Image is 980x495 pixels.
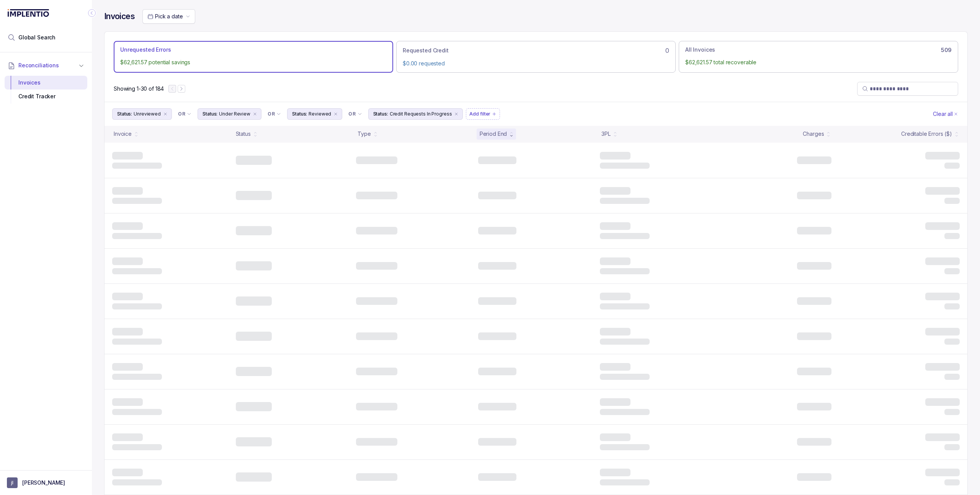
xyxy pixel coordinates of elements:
p: OR [348,111,356,117]
div: Creditable Errors ($) [901,130,952,138]
div: 3PL [601,130,611,138]
button: Next Page [178,85,185,93]
span: User initials [7,477,18,488]
button: Filter Chip Reviewed [287,108,342,120]
ul: Filter Group [112,108,931,120]
p: $62,621.57 total recoverable [685,59,952,66]
div: Reconciliations [5,74,87,105]
li: Filter Chip Connector undefined [268,111,281,117]
h6: 509 [941,47,952,53]
button: Filter Chip Connector undefined [345,109,365,119]
div: Credit Tracker [11,90,81,103]
p: Unreviewed [134,110,161,118]
p: All Invoices [685,46,715,54]
p: OR [268,111,275,117]
button: Date Range Picker [142,9,195,24]
p: Status: [292,110,307,118]
div: Period End [480,130,507,138]
div: Charges [803,130,824,138]
li: Filter Chip Connector undefined [348,111,362,117]
p: $62,621.57 potential savings [120,59,387,66]
p: Credit Requests In Progress [390,110,452,118]
p: Reviewed [309,110,331,118]
p: Unrequested Errors [120,46,171,54]
button: Filter Chip Connector undefined [265,109,284,119]
div: Type [358,130,371,138]
div: remove content [252,111,258,117]
button: Filter Chip Credit Requests In Progress [368,108,463,120]
li: Filter Chip Connector undefined [178,111,191,117]
button: Filter Chip Connector undefined [175,109,194,119]
p: Add filter [469,110,490,118]
p: OR [178,111,185,117]
div: remove content [162,111,168,117]
div: remove content [453,111,459,117]
div: remove content [333,111,339,117]
button: Filter Chip Add filter [466,108,500,120]
p: Status: [117,110,132,118]
search: Date Range Picker [147,13,183,20]
div: 0 [403,46,669,55]
p: [PERSON_NAME] [22,479,65,487]
button: Filter Chip Under Review [198,108,261,120]
span: Global Search [18,34,56,41]
button: Filter Chip Unreviewed [112,108,172,120]
div: Invoices [11,76,81,90]
p: Status: [373,110,388,118]
button: Clear Filters [931,108,960,120]
p: Showing 1-30 of 184 [114,85,164,93]
p: Status: [203,110,217,118]
h4: Invoices [104,11,135,22]
span: Pick a date [155,13,183,20]
div: Status [236,130,251,138]
div: Collapse Icon [87,8,96,18]
button: Reconciliations [5,57,87,74]
p: Requested Credit [403,47,449,54]
p: Clear all [933,110,953,118]
p: Under Review [219,110,250,118]
span: Reconciliations [18,62,59,69]
button: User initials[PERSON_NAME] [7,477,85,488]
div: Invoice [114,130,132,138]
p: $0.00 requested [403,60,669,67]
ul: Action Tab Group [114,41,958,72]
div: Remaining page entries [114,85,164,93]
